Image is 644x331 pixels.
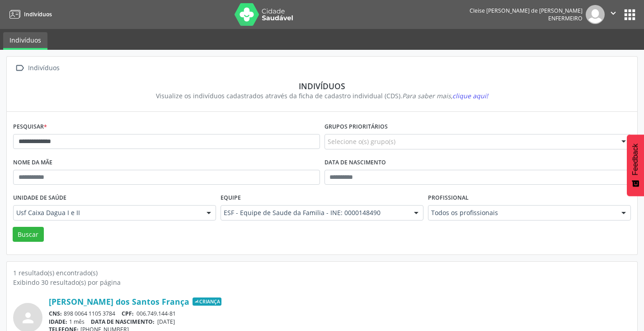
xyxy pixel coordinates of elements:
[428,191,469,205] label: Profissional
[49,318,67,326] span: IDADE:
[324,156,386,170] label: Data de nascimento
[13,227,44,242] button: Buscar
[13,62,26,75] i: 
[324,120,388,134] label: Grupos prioritários
[49,310,62,317] span: CNS:
[13,191,66,205] label: Unidade de saúde
[19,81,625,91] div: Indivíduos
[627,134,644,196] button: Feedback - Mostrar pesquisa
[49,310,631,317] div: 898 0064 1105 3784
[13,62,61,75] a:  Indivíduos
[193,297,221,306] span: Criança
[19,91,625,101] div: Visualize os indivíduos cadastrados através da ficha de cadastro individual (CDS).
[548,14,583,22] span: Enfermeiro
[605,5,622,24] button: 
[6,7,52,22] a: Indivíduos
[221,191,241,205] label: Equipe
[122,310,134,317] span: CPF:
[470,7,583,14] div: Cleise [PERSON_NAME] de [PERSON_NAME]
[431,208,612,217] span: Todos os profissionais
[452,91,488,100] span: clique aqui!
[16,208,197,217] span: Usf Caixa Dagua I e II
[157,318,175,326] span: [DATE]
[328,137,395,146] span: Selecione o(s) grupo(s)
[136,310,176,317] span: 006.749.144-81
[13,156,52,170] label: Nome da mãe
[49,318,631,326] div: 1 mês
[13,268,631,278] div: 1 resultado(s) encontrado(s)
[91,318,155,326] span: DATA DE NASCIMENTO:
[586,5,605,24] img: img
[26,62,61,75] div: Indivíduos
[13,120,47,134] label: Pesquisar
[608,8,618,18] i: 
[49,297,189,307] a: [PERSON_NAME] dos Santos França
[402,91,488,100] i: Para saber mais,
[631,144,639,175] span: Feedback
[24,10,52,18] span: Indivíduos
[224,208,405,217] span: ESF - Equipe de Saude da Familia - INE: 0000148490
[3,32,47,50] a: Indivíduos
[13,278,631,287] div: Exibindo 30 resultado(s) por página
[622,7,638,23] button: apps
